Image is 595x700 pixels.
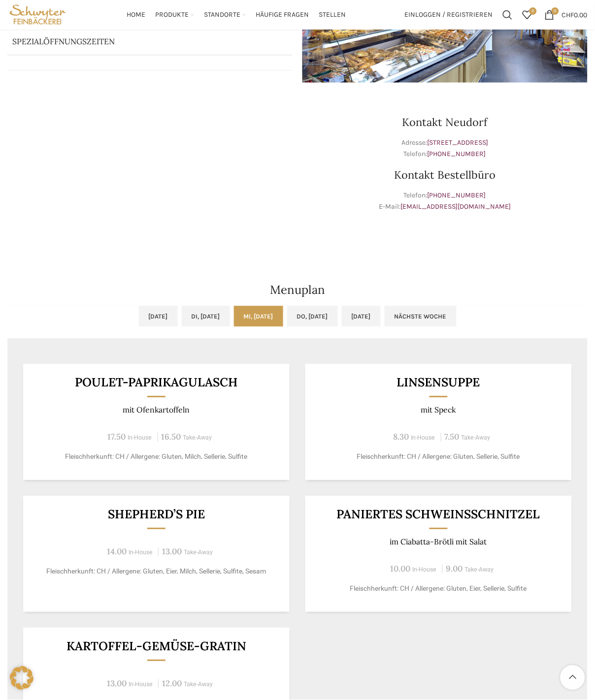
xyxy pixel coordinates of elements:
span: 0 [529,7,537,15]
span: Produkte [155,10,189,20]
span: 10.00 [391,564,411,574]
a: [DATE] [342,306,381,327]
a: 0 CHF0.00 [540,5,593,25]
h3: Shepherd’s Pie [35,509,278,521]
span: In-House [129,549,153,556]
span: CHF [562,10,574,19]
span: 13.00 [107,678,127,689]
p: Fleischherkunft: CH / Allergene: Gluten, Eier, Sellerie, Sulfite [318,584,560,594]
p: Fleischherkunft: CH / Allergene: Gluten, Sellerie, Sulfite [318,452,560,462]
span: Häufige Fragen [256,10,309,20]
a: Home [127,5,145,25]
p: Fleischherkunft: CH / Allergene: Gluten, Eier, Milch, Sellerie, Sulfite, Sesam [35,567,278,577]
a: [PHONE_NUMBER] [428,191,486,200]
iframe: schwyter martinsbruggstrasse [7,93,293,240]
h3: Linsensuppe [318,377,560,389]
span: 9.00 [446,564,463,574]
a: Mi, [DATE] [234,306,283,327]
h3: Paniertes Schweinsschnitzel [318,509,560,521]
div: Meine Wunschliste [518,5,537,25]
h3: Poulet-Paprikagulasch [35,377,278,389]
a: Do, [DATE] [287,306,338,327]
span: Standorte [204,10,240,20]
p: Telefon: E-Mail: [302,191,588,213]
p: Fleischherkunft: CH / Allergene: Gluten, Milch, Sellerie, Sulfite [35,452,278,462]
h2: Menuplan [7,285,588,296]
span: Stellen [319,10,346,20]
a: Site logo [7,10,68,18]
span: 16.50 [162,432,181,443]
p: Adresse: Telefon: [302,138,588,160]
span: Take-Away [184,549,213,556]
div: Main navigation [73,5,400,25]
span: 13.00 [162,546,182,557]
a: Suchen [498,5,518,25]
span: 8.30 [394,432,409,443]
span: 14.00 [107,546,127,557]
a: Produkte [155,5,194,25]
span: In-House [411,435,435,442]
span: Take-Away [184,681,213,688]
a: Scroll to top button [561,666,585,690]
a: Stellen [319,5,346,25]
a: [PHONE_NUMBER] [428,150,486,159]
p: Spezialöffnungszeiten [12,36,261,47]
p: im Ciabatta-Brötli mit Salat [318,538,560,547]
span: Take-Away [465,567,494,573]
span: Home [127,10,145,20]
bdi: 0.00 [562,10,588,19]
span: In-House [129,681,153,688]
span: Take-Away [183,435,212,442]
p: mit Speck [318,406,560,415]
span: Take-Away [462,435,491,442]
h3: Kartoffel-Gemüse-Gratin [35,640,278,653]
h3: Kontakt Neudorf [302,117,588,128]
span: In-House [128,435,152,442]
a: [DATE] [139,306,178,327]
p: mit Ofenkartoffeln [35,406,278,415]
a: Häufige Fragen [256,5,309,25]
a: Einloggen / Registrieren [400,5,498,25]
a: 0 [518,5,537,25]
a: [STREET_ADDRESS] [428,139,489,147]
span: Einloggen / Registrieren [405,11,493,18]
span: 7.50 [445,432,460,443]
h3: Kontakt Bestellbüro [302,170,588,181]
span: 17.50 [108,432,126,443]
a: Di, [DATE] [182,306,230,327]
span: In-House [413,567,437,573]
a: Standorte [204,5,246,25]
a: [EMAIL_ADDRESS][DOMAIN_NAME] [401,203,511,211]
span: 12.00 [162,678,182,689]
a: Nächste Woche [385,306,457,327]
span: 0 [552,7,559,15]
